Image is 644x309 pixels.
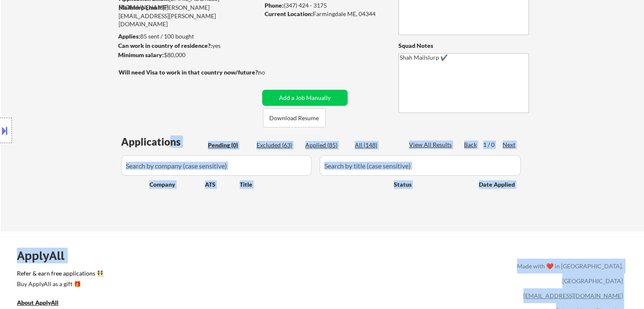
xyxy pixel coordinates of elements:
strong: Mailslurp Email: [119,4,163,11]
div: Status [394,177,467,192]
button: Add a Job Manually [262,90,348,106]
strong: Will need Visa to work in that country now/future?: [119,69,260,76]
strong: Applies: [118,33,140,40]
div: Back [464,141,478,149]
div: Applied (85) [305,141,348,149]
input: Search by company (case sensitive) [121,155,312,176]
div: Excluded (63) [257,141,299,149]
strong: Can work in country of residence?: [118,42,212,49]
a: Buy ApplyAll as a gift 🎁 [17,279,102,290]
div: ATS [205,180,240,189]
div: Made with ❤️ in [GEOGRAPHIC_DATA], [GEOGRAPHIC_DATA] [514,259,623,288]
a: [EMAIL_ADDRESS][DOMAIN_NAME] [523,292,623,299]
div: Squad Notes [398,41,529,50]
div: Buy ApplyAll as a gift 🎁 [17,281,102,287]
strong: Minimum salary: [118,51,164,58]
div: Title [240,180,386,189]
div: Company [149,180,205,189]
u: About ApplyAll [17,299,58,306]
div: Applications [121,137,205,147]
div: [PERSON_NAME][EMAIL_ADDRESS][PERSON_NAME][DOMAIN_NAME] [119,3,259,28]
div: Farmingdale ME, 04344 [265,10,384,18]
div: $80,000 [118,51,259,59]
input: Search by title (case sensitive) [320,155,521,176]
div: All (148) [355,141,397,149]
div: View All Results [409,141,454,149]
div: (347) 424 - 3175 [265,1,384,10]
a: Refer & earn free applications 👯‍♀️ [17,270,340,279]
a: About ApplyAll [17,298,70,309]
div: Pending (0) [208,141,250,149]
div: ApplyAll [17,248,74,263]
strong: Phone: [265,2,284,9]
button: Download Resume [263,108,326,127]
div: Date Applied [479,180,516,189]
div: 85 sent / 100 bought [118,32,259,41]
div: 1 / 0 [483,141,503,149]
div: Next [503,141,516,149]
div: yes [118,41,257,50]
div: no [258,68,282,77]
strong: Current Location: [265,10,313,17]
